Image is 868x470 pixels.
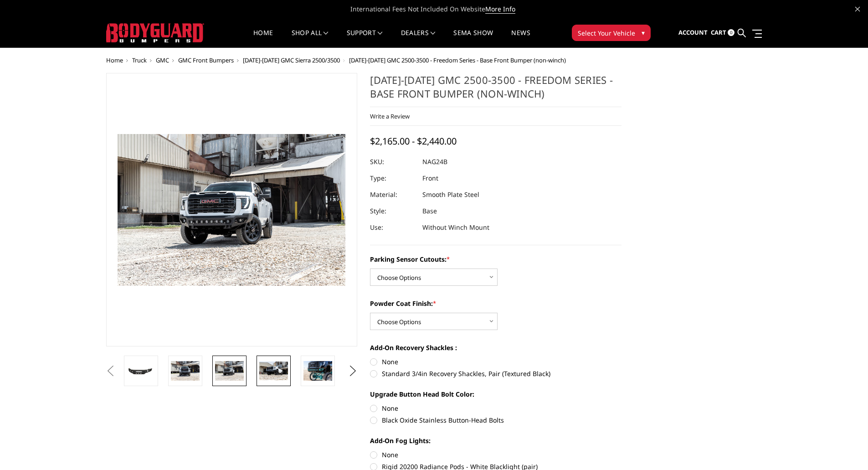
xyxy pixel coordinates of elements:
a: Home [106,56,123,64]
a: [DATE]-[DATE] GMC Sierra 2500/3500 [243,56,340,64]
a: SEMA Show [453,30,493,47]
h1: [DATE]-[DATE] GMC 2500-3500 - Freedom Series - Base Front Bumper (non-winch) [370,73,621,107]
a: Write a Review [370,112,410,120]
img: 2024-2025 GMC 2500-3500 - Freedom Series - Base Front Bumper (non-winch) [171,361,200,380]
label: Upgrade Button Head Bolt Color: [370,389,621,399]
dd: Base [422,203,437,219]
span: [DATE]-[DATE] GMC 2500-3500 - Freedom Series - Base Front Bumper (non-winch) [349,56,566,64]
dt: SKU: [370,154,416,170]
a: News [511,30,530,47]
img: 2024-2025 GMC 2500-3500 - Freedom Series - Base Front Bumper (non-winch) [259,362,288,380]
span: Account [678,28,708,36]
a: GMC Front Bumpers [178,56,234,64]
span: 0 [728,29,734,36]
label: Standard 3/4in Recovery Shackles, Pair (Textured Black) [370,369,621,378]
img: BODYGUARD BUMPERS [106,23,204,42]
dt: Use: [370,219,416,236]
dd: Without Winch Mount [422,219,489,236]
iframe: Chat Widget [822,426,868,470]
a: Truck [132,56,147,64]
dt: Type: [370,170,416,186]
a: GMC [156,56,169,64]
dd: NAG24B [422,154,447,170]
dt: Material: [370,186,416,203]
label: Parking Sensor Cutouts: [370,254,621,264]
label: None [370,357,621,367]
label: Add-On Recovery Shackles : [370,343,621,352]
a: Cart 0 [711,21,734,45]
span: $2,165.00 - $2,440.00 [370,135,457,147]
button: Previous [104,364,118,378]
label: Add-On Fog Lights: [370,436,621,445]
a: Dealers [401,30,436,47]
label: Black Oxide Stainless Button-Head Bolts [370,415,621,425]
span: Cart [711,28,726,36]
a: Support [347,30,383,47]
dd: Front [422,170,438,186]
label: None [370,450,621,460]
span: Select Your Vehicle [578,28,635,38]
img: 2024-2025 GMC 2500-3500 - Freedom Series - Base Front Bumper (non-winch) [303,361,332,380]
dd: Smooth Plate Steel [422,186,479,203]
a: Home [253,30,273,47]
a: More Info [485,5,515,14]
button: Select Your Vehicle [572,25,651,41]
span: ▾ [642,28,645,37]
img: 2024-2025 GMC 2500-3500 - Freedom Series - Base Front Bumper (non-winch) [215,361,244,380]
a: 2024-2025 GMC 2500-3500 - Freedom Series - Base Front Bumper (non-winch) [106,73,358,346]
button: Next [346,364,360,378]
dt: Style: [370,203,416,219]
label: None [370,403,621,413]
img: 2024-2025 GMC 2500-3500 - Freedom Series - Base Front Bumper (non-winch) [118,134,345,286]
a: Account [678,21,708,45]
a: shop all [292,30,329,47]
label: Powder Coat Finish: [370,299,621,308]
